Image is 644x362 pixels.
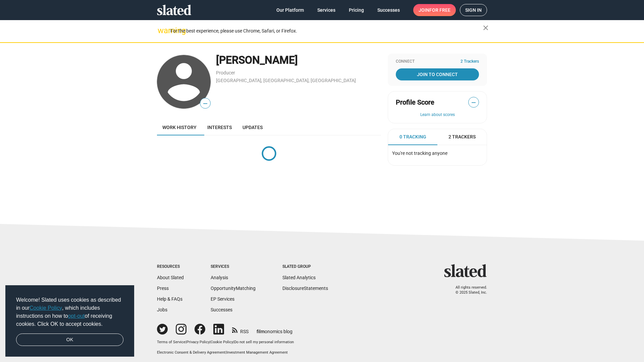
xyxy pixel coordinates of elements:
[396,68,479,80] a: Join To Connect
[413,4,456,16] a: Joinfor free
[312,4,341,16] a: Services
[237,119,268,135] a: Updates
[392,150,447,156] span: You're not tracking anyone
[448,134,476,140] span: 2 Trackers
[186,340,210,344] a: Privacy Policy
[282,264,328,269] div: Slated Group
[68,313,85,319] a: opt-out
[157,307,167,312] a: Jobs
[429,4,450,16] span: for free
[225,350,226,355] span: |
[234,340,294,345] button: Do not sell my personal information
[397,68,478,80] span: Join To Connect
[257,329,265,334] span: film
[157,340,185,344] a: Terms of Service
[30,305,62,311] a: Cookie Policy
[16,296,123,328] span: Welcome! Slated uses cookies as described in our , which includes instructions on how to of recei...
[211,286,256,291] a: OpportunityMatching
[200,99,210,108] span: —
[157,264,184,269] div: Resources
[482,24,490,32] mat-icon: close
[16,334,123,346] a: dismiss cookie message
[282,275,316,280] a: Slated Analytics
[207,125,232,130] span: Interests
[211,264,256,269] div: Services
[233,340,234,344] span: |
[170,26,483,36] div: For the best experience, please use Chrome, Safari, or Firefox.
[396,59,479,64] div: Connect
[469,98,479,107] span: —
[243,125,263,130] span: Updates
[216,53,381,67] div: [PERSON_NAME]
[157,286,169,291] a: Press
[396,112,479,118] button: Learn about scores
[210,340,211,344] span: |
[226,350,288,355] a: Investment Management Agreement
[202,119,237,135] a: Interests
[216,78,356,83] a: [GEOGRAPHIC_DATA], [GEOGRAPHIC_DATA], [GEOGRAPHIC_DATA]
[317,4,335,16] span: Services
[157,296,182,302] a: Help & FAQs
[158,26,166,35] mat-icon: warning
[211,307,232,312] a: Successes
[211,275,228,280] a: Analysis
[271,4,309,16] a: Our Platform
[276,4,304,16] span: Our Platform
[448,285,487,295] p: All rights reserved. © 2025 Slated, Inc.
[372,4,405,16] a: Successes
[460,4,487,16] a: Sign in
[419,4,450,16] span: Join
[461,59,479,64] span: 2 Trackers
[399,134,426,140] span: 0 Tracking
[232,324,249,335] a: RSS
[349,4,364,16] span: Pricing
[465,4,482,16] span: Sign in
[211,340,233,344] a: Cookie Policy
[216,70,235,75] a: Producer
[157,119,202,135] a: Work history
[5,285,134,357] div: cookieconsent
[185,340,186,344] span: |
[157,350,225,355] a: Electronic Consent & Delivery Agreement
[343,4,369,16] a: Pricing
[257,323,292,335] a: filmonomics blog
[211,296,234,302] a: EP Services
[162,125,197,130] span: Work history
[396,98,434,107] span: Profile Score
[377,4,400,16] span: Successes
[282,286,328,291] a: DisclosureStatements
[157,275,184,280] a: About Slated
